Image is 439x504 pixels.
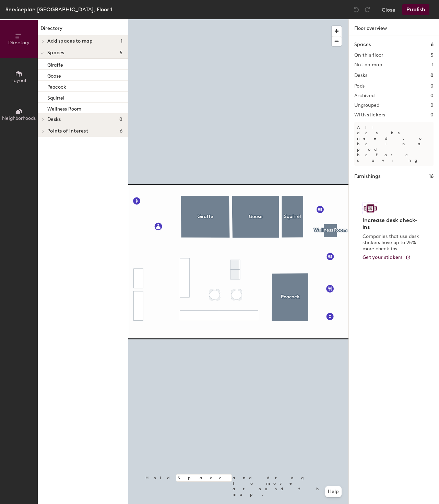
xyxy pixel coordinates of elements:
[325,486,342,497] button: Help
[430,93,434,99] h2: 0
[354,83,365,89] h2: Pods
[354,93,375,99] h2: Archived
[47,71,61,79] p: Goose
[38,25,128,35] h1: Directory
[431,53,434,58] h2: 5
[47,117,61,122] span: Desks
[364,6,371,13] img: Redo
[382,4,395,15] button: Close
[354,62,382,68] h2: Not on map
[363,255,411,261] a: Get your stickers
[47,38,93,44] span: Add spaces to map
[354,53,383,58] h2: On this floor
[432,62,434,68] h2: 1
[120,50,122,56] span: 5
[354,112,385,118] h2: With stickers
[430,72,434,79] h1: 0
[430,112,434,118] h2: 0
[354,122,434,166] p: All desks need to be in a pod before saving
[363,233,421,252] p: Companies that use desk stickers have up to 25% more check-ins.
[431,41,434,48] h1: 6
[2,115,36,121] span: Neighborhoods
[47,104,81,112] p: Wellness Room
[363,217,421,231] h4: Increase desk check-ins
[47,82,66,90] p: Peacock
[121,38,122,44] span: 1
[8,40,29,46] span: Directory
[430,83,434,89] h2: 0
[120,128,122,134] span: 6
[354,103,380,108] h2: Ungrouped
[119,117,122,122] span: 0
[47,93,64,101] p: Squirrel
[47,128,88,134] span: Points of interest
[402,4,429,15] button: Publish
[354,72,367,79] h1: Desks
[349,19,439,35] h1: Floor overview
[354,41,371,48] h1: Spaces
[429,173,434,180] h1: 16
[5,5,112,14] div: Serviceplan [GEOGRAPHIC_DATA], Floor 1
[11,78,27,83] span: Layout
[363,203,378,214] img: Sticker logo
[363,254,403,260] span: Get your stickers
[47,50,64,56] span: Spaces
[353,6,360,13] img: Undo
[354,173,380,180] h1: Furnishings
[47,60,63,68] p: Giraffe
[430,103,434,108] h2: 0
